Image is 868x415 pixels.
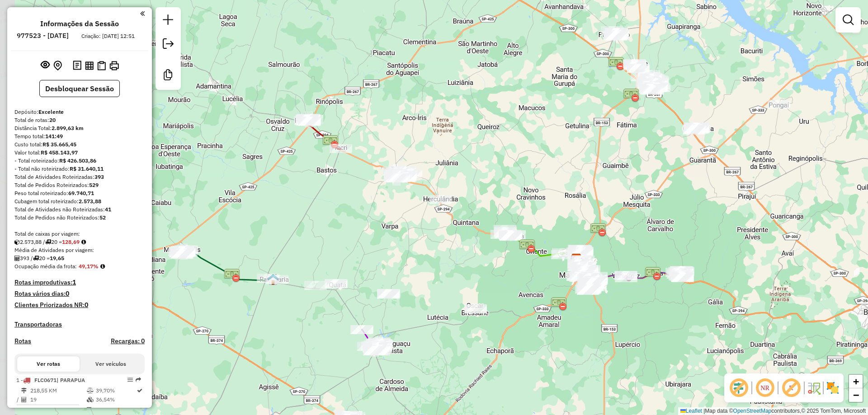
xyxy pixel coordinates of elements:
[519,238,535,254] img: PEDARIO ORIENTE
[17,356,80,372] button: Ver rotas
[606,30,629,39] div: Atividade não roteirizada - PADARIA MORUMBI
[39,80,120,97] button: Desbloquear Sessão
[16,406,21,415] td: =
[605,28,627,37] div: Atividade não roteirizada - POUSADA ACONCHEGO PR
[605,28,628,37] div: Atividade não roteirizada - POUSADA ACONCHEGO PR
[94,173,104,180] strong: 393
[159,66,177,86] a: Criar modelo
[87,407,91,413] i: Tempo total em rota
[733,408,772,414] a: OpenStreetMap
[624,61,646,70] div: Atividade não roteirizada - JOAO NILSON
[136,377,141,382] em: Rota exportada
[14,290,145,298] h4: Rotas vários dias:
[623,61,646,70] div: Atividade não roteirizada - BAR LANCH DO CARLAO
[590,222,606,238] img: PEDAGIO PORTO FERRÃO
[14,279,145,286] h4: Rotas improdutivas:
[267,274,279,285] img: Rancharia
[89,182,99,188] strong: 529
[14,321,145,328] h4: Transportadoras
[83,59,95,71] button: Visualizar relatório de Roteirização
[30,386,86,395] td: 218,55 KM
[605,31,628,40] div: Atividade não roteirizada - DAIANA MONTENEGRO LO
[826,381,840,395] img: Exibir/Ocultar setores
[52,59,64,73] button: Centralizar mapa no depósito ou ponto de apoio
[14,254,145,262] div: 393 / 20 =
[377,289,400,298] div: Atividade não roteirizada - THAMIRES ZANDONADI
[14,149,145,157] div: Valor total:
[95,59,108,72] button: Visualizar Romaneio
[605,32,627,41] div: Atividade não roteirizada - CASA DE CARNE CAMACH
[678,407,868,415] div: Map data © contributors,© 2025 TomTom, Microsoft
[33,256,39,261] i: Total de rotas
[80,356,142,372] button: Ver veículos
[100,264,105,269] em: Média calculada utilizando a maior ocupação (%Peso ou %Cubagem) de cada rota da sessão. Rotas cro...
[62,238,80,245] strong: 128,69
[17,32,69,40] h6: 977523 - [DATE]
[304,281,327,290] div: Atividade não roteirizada - CONV VIEIRA 2
[70,165,104,172] strong: R$ 31.640,11
[780,377,802,399] span: Exibir rótulo
[683,125,706,134] div: Atividade não roteirizada - CONVENIENCIA DO RAI
[551,296,567,312] img: ECHAPORA
[14,173,145,181] div: Total de Atividades Roteirizadas:
[14,230,145,238] div: Total de caixas por viagem:
[87,388,94,393] i: % de utilização do peso
[607,30,629,39] div: Atividade não roteirizada - FLOR DE LIS
[807,381,821,395] img: Fluxo de ruas
[81,239,86,245] i: Meta Caixas/viagem: 280,00 Diferença: -151,31
[85,301,88,309] strong: 0
[42,141,76,148] strong: R$ 35.665,45
[680,408,702,414] a: Leaflet
[14,197,145,205] div: Cubagem total roteirizado:
[87,397,94,402] i: % de utilização da cubagem
[754,377,776,399] span: Ocultar NR
[224,267,240,284] img: RANCHARIA / MARTINOPOLIS
[14,214,145,222] div: Total de Pedidos não Roteirizados:
[66,289,69,298] strong: 0
[583,278,605,287] div: Atividade não roteirizada - RODRIGUES BAR DE MAR
[14,165,145,173] div: - Total não roteirizado:
[40,19,119,28] h4: Informações da Sessão
[49,117,56,123] strong: 20
[627,64,649,73] div: Atividade não roteirizada - FERNANDO ROBERTO AL
[57,377,85,383] span: | PARAPUA
[683,126,705,135] div: Atividade não roteirizada - 50.441.873 ROSELI PE
[14,116,145,124] div: Total de rotas:
[140,8,145,19] a: Clique aqui para minimizar o painel
[728,377,750,399] span: Exibir deslocamento
[59,157,96,164] strong: R$ 426.503,86
[14,337,31,345] h4: Rotas
[79,198,101,205] strong: 2.573,88
[14,256,20,261] i: Total de Atividades
[14,140,145,149] div: Custo total:
[78,32,138,40] div: Criação: [DATE] 12:51
[849,388,863,402] a: Zoom out
[39,58,52,73] button: Exibir sessão original
[623,59,646,68] div: Atividade não roteirizada - WESLEY SANTIAGO DOS
[95,386,136,395] td: 39,70%
[14,181,145,189] div: Total de Pedidos Roteirizados:
[99,214,106,221] strong: 52
[684,122,706,131] div: Atividade não roteirizada - EMPORIO AVENIDA
[52,125,84,131] strong: 2.899,63 km
[14,239,20,245] i: Cubagem total roteirizado
[849,375,863,388] a: Zoom in
[45,133,63,140] strong: 141:49
[377,290,400,299] div: Atividade não roteirizada - BAR ESTRELA
[34,377,57,383] span: FLC0671
[603,31,626,40] div: Atividade não roteirizada - CARLOS LEITE
[14,205,145,214] div: Total de Atividades não Roteirizadas:
[685,123,708,132] div: Atividade não roteirizada - DIEGO LIMA ICHIKAWA
[79,263,99,270] strong: 49,17%
[45,239,51,245] i: Total de rotas
[16,395,21,404] td: /
[41,149,78,156] strong: R$ 458.143,97
[14,238,145,246] div: 2.573,88 / 20 =
[159,11,177,31] a: Nova sessão e pesquisa
[604,31,626,40] div: Atividade não roteirizada - PADARIA LISBOA
[853,376,859,387] span: +
[853,389,859,401] span: −
[21,388,27,393] i: Distância Total
[137,388,142,393] i: Rota otimizada
[14,157,145,165] div: - Total roteirizado:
